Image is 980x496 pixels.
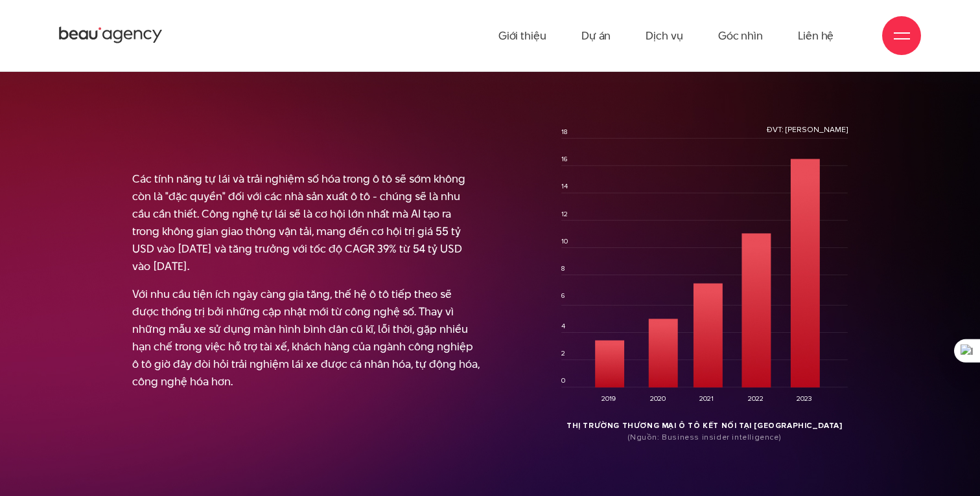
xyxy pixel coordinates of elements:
small: (Nguồn: Business insider intelligence) [561,432,848,444]
tspan: 8 [561,265,565,273]
tspan: 2 [561,350,565,358]
tspan: 12 [561,210,568,218]
p: Với nhu cầu tiện ích ngày càng gia tăng, thế hệ ô tô tiếp theo sẽ được thống trị bởi những cập nh... [132,286,480,390]
span: ĐVT: [PERSON_NAME] [767,125,848,135]
p: Các tính năng tự lái và trải nghiệm số hóa trong ô tô sẽ sớm không còn là "đặc quyền" đối với các... [132,170,480,275]
tspan: 10 [561,237,568,245]
tspan: 2021 [699,395,714,403]
tspan: 18 [561,128,568,136]
tspan: 2019 [601,395,616,403]
tspan: 16 [561,155,567,164]
tspan: 2023 [797,395,812,403]
tspan: 0 [561,377,565,385]
tspan: 6 [561,292,565,300]
tspan: 14 [561,183,568,191]
tspan: 4 [561,322,565,331]
tspan: 2022 [747,395,763,403]
p: Thị trường thương mại ô tô kết nối tại [GEOGRAPHIC_DATA] [561,420,848,444]
tspan: 2020 [649,395,665,403]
